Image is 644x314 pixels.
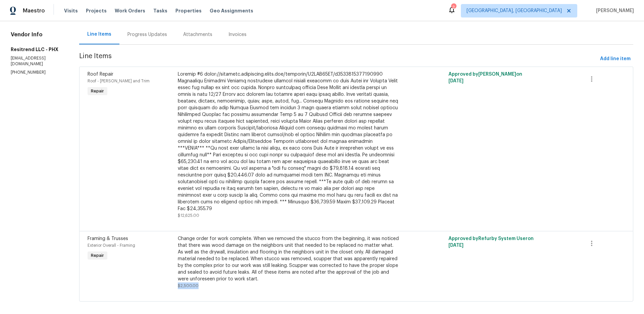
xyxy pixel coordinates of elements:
[467,7,562,14] span: [GEOGRAPHIC_DATA], [GEOGRAPHIC_DATA]
[115,7,145,14] span: Work Orders
[600,55,631,63] span: Add line item
[178,235,399,282] div: Change order for work complete. When we removed the stucco from the beginning, it was noticed tha...
[88,72,113,77] span: Roof Repair
[88,79,150,83] span: Roof - [PERSON_NAME] and Trim
[11,46,63,53] h5: Resitrend LLC - PHX
[88,252,107,259] span: Repair
[597,53,633,65] button: Add line item
[86,7,107,14] span: Projects
[448,236,534,248] span: Approved by Refurby System User on
[228,31,247,38] div: Invoices
[448,79,464,83] span: [DATE]
[64,7,78,14] span: Visits
[178,71,399,212] div: Loremip #6 dolor://sitametc.adipiscing.elits.doe/temporin/U2LAB65ET/d3533815377190990 Magnaaliqu ...
[127,31,167,38] div: Progress Updates
[448,72,522,83] span: Approved by [PERSON_NAME] on
[153,8,167,13] span: Tasks
[183,31,212,38] div: Attachments
[178,213,199,218] span: $12,625.00
[87,31,111,38] div: Line Items
[79,53,597,65] span: Line Items
[88,88,107,94] span: Repair
[11,70,63,75] p: [PHONE_NUMBER]
[11,31,63,38] h4: Vendor Info
[23,7,45,14] span: Maestro
[175,7,202,14] span: Properties
[11,55,63,67] p: [EMAIL_ADDRESS][DOMAIN_NAME]
[88,243,135,247] span: Exterior Overall - Framing
[593,7,634,14] span: [PERSON_NAME]
[451,4,456,11] div: 2
[178,284,199,288] span: $2,500.00
[448,243,464,248] span: [DATE]
[88,236,128,241] span: Framing & Trusses
[210,7,253,14] span: Geo Assignments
